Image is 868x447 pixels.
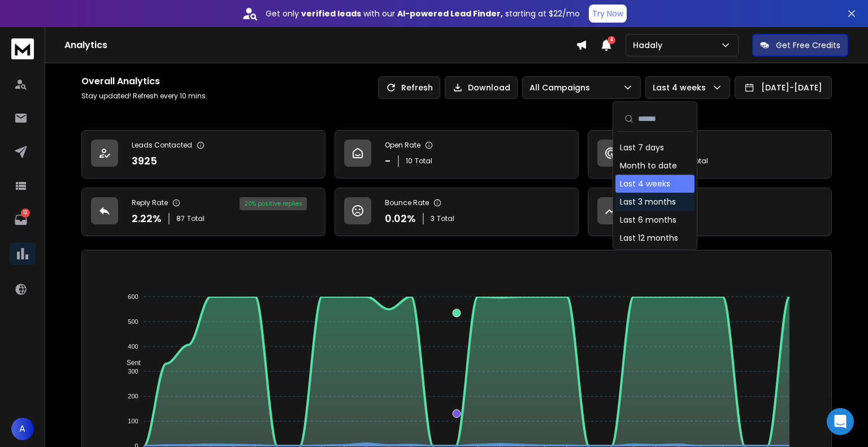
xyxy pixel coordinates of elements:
div: Last 6 months [620,214,676,225]
a: Leads Contacted3925 [81,130,325,179]
button: Refresh [378,76,440,99]
p: Download [468,82,510,93]
tspan: 100 [128,418,138,424]
span: 3 [431,214,435,223]
tspan: 300 [128,368,138,375]
span: 4 [607,36,615,44]
p: Get only with our starting at $22/mo [266,8,580,19]
tspan: 600 [128,293,138,300]
span: Total [415,157,432,166]
p: 12 [21,209,30,218]
p: 0.02 % [385,211,416,227]
button: Try Now [589,5,627,23]
div: Last 7 days [620,142,664,153]
div: Last 4 weeks [620,178,670,189]
span: Total [187,214,205,223]
span: 87 [176,214,185,223]
p: Leads Contacted [132,141,192,150]
div: Open Intercom Messenger [827,408,854,435]
a: Bounce Rate0.02%3Total [335,188,579,236]
button: Download [445,76,518,99]
p: Hadaly [633,40,667,51]
a: 12 [10,209,32,231]
button: A [11,418,34,440]
p: All Campaigns [530,82,594,93]
p: Last 4 weeks [653,82,710,93]
a: Open Rate-10Total [335,130,579,179]
div: Last 12 months [620,232,678,244]
div: 20 % positive replies [240,197,307,210]
span: 10 [406,157,413,166]
button: [DATE]-[DATE] [735,76,832,99]
h1: Analytics [64,38,576,52]
p: Bounce Rate [385,198,429,207]
p: Refresh [401,82,433,93]
p: - [385,153,391,169]
p: Try Now [592,8,623,19]
p: 2.22 % [132,211,162,227]
strong: AI-powered Lead Finder, [397,8,503,19]
span: Total [437,214,454,223]
p: Reply Rate [132,198,168,207]
span: Sent [118,359,141,367]
h1: Overall Analytics [81,75,207,88]
p: Get Free Credits [776,40,840,51]
tspan: 400 [128,343,138,350]
a: Click Rate0.00%0 Total [588,130,832,179]
tspan: 500 [128,318,138,325]
tspan: 200 [128,393,138,400]
p: 3925 [132,153,157,169]
a: Opportunities17$34000 [588,188,832,236]
p: Open Rate [385,141,420,150]
img: logo [11,38,34,59]
div: Month to date [620,160,677,171]
button: Get Free Credits [752,34,848,57]
a: Reply Rate2.22%87Total20% positive replies [81,188,325,236]
strong: verified leads [301,8,361,19]
div: Last 3 months [620,196,676,207]
p: Stay updated! Refresh every 10 mins. [81,92,207,101]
